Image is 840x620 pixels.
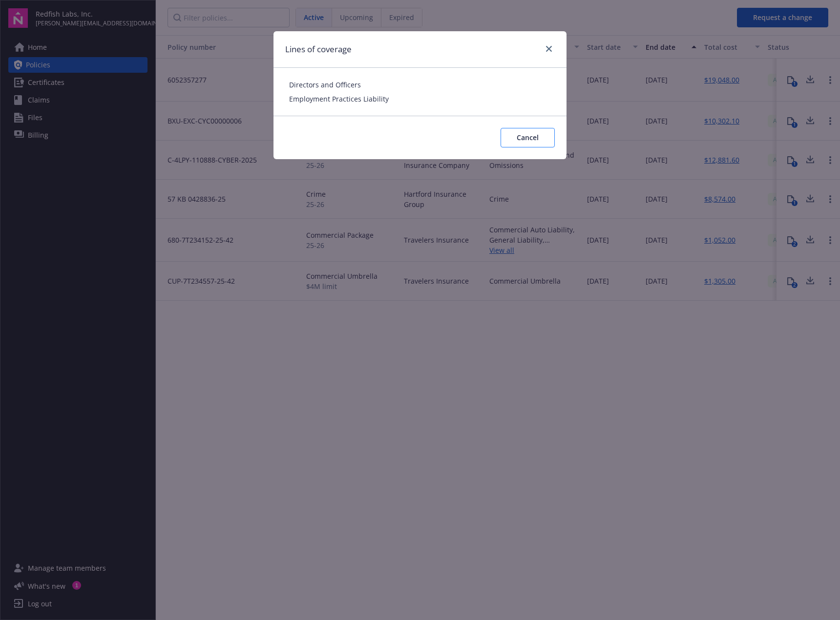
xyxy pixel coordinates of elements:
[289,94,551,104] span: Employment Practices Liability
[517,133,539,142] span: Cancel
[285,43,352,56] h1: Lines of coverage
[289,80,551,90] span: Directors and Officers
[543,43,555,55] a: close
[501,128,555,147] button: Cancel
